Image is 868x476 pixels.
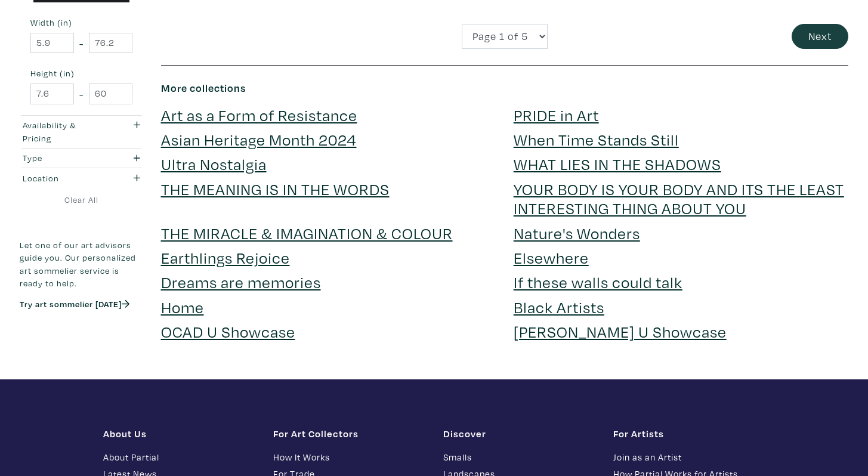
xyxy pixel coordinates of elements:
div: Location [23,171,107,184]
a: Dreams are memories [161,271,321,292]
a: Try art sommelier [DATE] [20,298,129,310]
small: Height (in) [30,69,132,78]
button: Availability & Pricing [20,115,143,147]
a: Elsewhere [514,247,589,268]
a: When Time Stands Still [514,129,679,150]
h1: Discover [443,428,595,440]
a: Join as an Artist [613,450,765,464]
a: If these walls could talk [514,271,682,292]
div: Type [23,152,107,165]
a: OCAD U Showcase [161,321,295,342]
h1: About Us [103,428,255,440]
p: Let one of our art advisors guide you. Our personalized art sommelier service is ready to help. [20,238,143,289]
button: Next [792,24,848,50]
a: Smalls [443,450,595,464]
div: Availability & Pricing [23,119,107,144]
a: Ultra Nostalgia [161,153,267,174]
h1: For Art Collectors [273,428,425,440]
a: About Partial [103,450,255,464]
iframe: Customer reviews powered by Trustpilot [20,322,143,347]
small: Width (in) [30,18,132,27]
span: - [79,85,84,101]
a: How It Works [273,450,425,464]
a: Art as a Form of Resistance [161,104,357,125]
h6: More collections [161,82,849,95]
h1: For Artists [613,428,765,440]
a: Nature's Wonders [514,222,640,243]
a: Earthlings Rejoice [161,247,290,268]
button: Location [20,168,143,188]
a: [PERSON_NAME] U Showcase [514,321,727,342]
a: Asian Heritage Month 2024 [161,129,357,150]
a: Clear All [20,193,143,206]
a: YOUR BODY IS YOUR BODY AND ITS THE LEAST INTERESTING THING ABOUT YOU [514,178,844,218]
a: THE MIRACLE & IMAGINATION & COLOUR [161,222,453,243]
button: Type [20,148,143,168]
a: PRIDE in Art [514,104,599,125]
a: THE MEANING IS IN THE WORDS [161,178,390,199]
a: Black Artists [514,296,604,317]
a: WHAT LIES IN THE SHADOWS [514,153,721,174]
a: Home [161,296,204,317]
span: - [79,35,84,51]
